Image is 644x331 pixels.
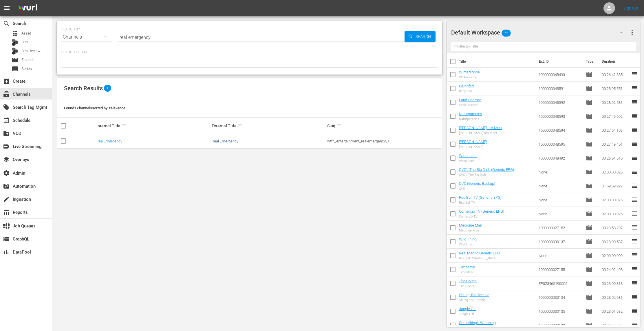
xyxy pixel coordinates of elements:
th: Type [582,53,598,70]
div: Bergpfad [459,89,474,93]
span: Episode [586,294,593,301]
div: QVC [459,187,495,191]
span: Episode [586,322,593,329]
div: QVC's The Big Dish [459,173,514,177]
span: Reports [3,209,10,216]
span: Admin [3,170,10,177]
a: Shung, the Terrible [459,293,489,297]
a: Red Bull TV (Generic EPG) [459,195,502,200]
span: reorder [631,126,638,133]
span: Episode [586,196,593,203]
div: Bits Review [12,48,19,55]
span: Overlays [3,156,10,163]
div: Jungle Girl [459,312,476,316]
span: DataPool [3,249,10,256]
td: 1000000048493 [536,68,584,82]
td: 1000000027155 [536,263,584,276]
a: Something's Watching [459,321,496,325]
td: 02:00:00.000 [599,249,631,263]
a: RealEmergency [96,139,122,143]
a: Timestop [459,265,475,269]
span: Search Results [64,85,103,92]
td: 00:27:49.902 [599,109,631,123]
td: 1000000030134 [536,290,584,304]
div: External Title [212,122,325,129]
div: Shung, the Terrible [459,298,489,302]
td: 00:23:58.207 [599,221,631,235]
td: 00:23:00.813 [599,276,631,290]
span: reorder [631,196,638,203]
td: 1000000048591 [536,82,584,95]
a: Medicine Man [459,223,482,227]
span: Bits Review [21,48,41,54]
span: Episode [586,155,593,162]
td: 01:59:59.992 [599,179,631,193]
span: reorder [631,154,638,161]
span: Episode [586,252,593,259]
td: 1000000048593 [536,109,584,123]
span: VOD [3,130,10,137]
a: Comercio TV (Generic EPG) [459,209,504,214]
span: Episode [12,57,19,64]
span: Episode [586,141,593,148]
td: 00:28:05.551 [599,82,631,95]
span: Episode [586,266,593,273]
div: Wild Thing [459,243,476,246]
a: Real Madrid Generic EPG [459,251,500,255]
a: [PERSON_NAME] [459,140,487,144]
td: None [536,249,584,263]
td: 1000000048492 [536,151,584,165]
button: more_vert [629,26,636,39]
span: Job Queues [3,223,10,229]
span: more_vert [629,29,636,36]
span: Asset [21,30,31,36]
span: reorder [631,294,638,301]
a: QVC's The Big Dish (Generic EPG) [459,167,514,172]
p: Search Filters: [61,50,438,55]
td: 02:00:00.026 [599,207,631,221]
div: The Crystal [459,284,477,288]
span: reorder [631,71,638,78]
span: Channels [3,91,10,98]
span: Found 1 channels sorted by: relevance [64,106,125,110]
span: 72 [502,27,511,39]
span: reorder [631,224,638,231]
span: Episode [586,99,593,106]
td: 00:24:02.408 [599,263,631,276]
span: sort [237,123,243,129]
span: Create [3,78,10,85]
div: Wiesensee [459,159,477,163]
span: Episode [21,57,34,63]
td: 00:28:02.581 [599,95,631,109]
div: Medicine Man [459,229,482,232]
div: Bits [12,39,19,46]
span: reorder [631,140,638,147]
a: The Crystal [459,279,477,283]
a: QVC (Generic Backup) [459,181,495,186]
td: 1000000030137 [536,235,584,249]
div: Timestop [459,270,475,274]
td: 00:26:42.835 [599,68,631,82]
span: Episode [586,85,593,92]
span: Ingestion [3,196,10,203]
span: Episode [586,280,593,287]
div: Default Workspace [451,24,628,41]
div: Channels [61,29,112,45]
span: Episode [586,113,593,120]
a: [PERSON_NAME] am Meer [459,126,502,130]
td: 1000000030135 [536,304,584,318]
td: None [536,207,584,221]
span: Series [12,65,19,72]
div: Naturparadies [459,117,482,121]
a: Jungle Girl [459,307,476,311]
td: 00:23:01.632 [599,304,631,318]
th: Ext. ID [535,53,582,70]
span: Episode [586,308,593,315]
div: [PERSON_NAME] [459,145,487,149]
div: Real [GEOGRAPHIC_DATA] [459,256,500,260]
span: Episode [586,71,593,78]
td: 1000000048595 [536,137,584,151]
div: Wintersonne [459,75,480,79]
div: Slug [327,122,441,129]
a: Wintersonne [459,70,480,74]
